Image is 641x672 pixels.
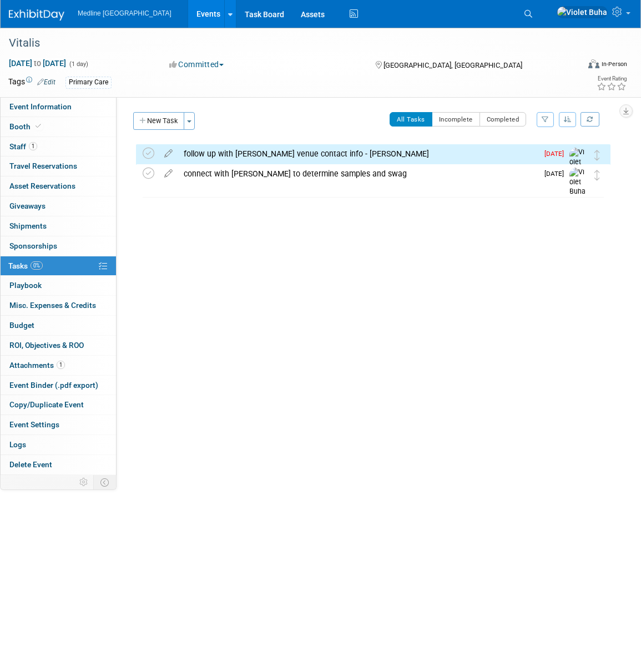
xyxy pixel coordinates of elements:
a: Sponsorships [1,236,116,256]
span: Medline [GEOGRAPHIC_DATA] [78,9,171,17]
a: edit [159,169,178,179]
button: Completed [480,112,527,127]
a: Playbook [1,276,116,295]
span: Playbook [9,281,42,290]
span: Event Binder (.pdf export) [9,381,98,390]
a: Shipments [1,216,116,236]
i: Move task [594,170,600,180]
span: ROI, Objectives & ROO [9,341,84,350]
span: 0% [31,261,43,270]
span: to [32,59,43,68]
span: Attachments [9,361,65,370]
a: Delete Event [1,455,116,474]
a: edit [159,149,178,159]
span: Event Settings [9,420,59,429]
a: Staff1 [1,137,116,156]
span: Misc. Expenses & Credits [9,301,96,310]
a: Copy/Duplicate Event [1,395,116,415]
span: 1 [57,361,65,369]
img: Violet Buha [569,168,586,197]
button: Incomplete [432,112,480,127]
a: Misc. Expenses & Credits [1,296,116,315]
span: Delete Event [9,460,52,469]
span: Sponsorships [9,241,57,250]
button: New Task [133,112,184,130]
span: Tasks [8,261,43,270]
i: Move task [594,150,600,160]
img: Format-Inperson.png [588,59,599,68]
span: Shipments [9,221,47,230]
span: Budget [9,321,34,330]
span: Staff [9,142,37,151]
span: [DATE] [544,170,569,178]
div: Event Format [531,58,627,74]
td: Tags [8,76,55,89]
td: Toggle Event Tabs [94,475,117,489]
button: All Tasks [390,112,432,127]
span: Booth [9,122,43,131]
div: follow up with [PERSON_NAME] venue contact info - [PERSON_NAME] [178,144,538,163]
a: Refresh [581,112,599,127]
span: [DATE] [544,150,569,158]
span: Copy/Duplicate Event [9,400,84,409]
span: (1 day) [68,60,88,68]
div: Vitalis [5,33,567,53]
span: Travel Reservations [9,161,77,170]
span: Event Information [9,102,72,111]
span: 1 [29,142,37,150]
span: [DATE] [DATE] [8,58,67,68]
a: Attachments1 [1,356,116,375]
img: Violet Buha [569,148,586,177]
a: Event Settings [1,415,116,434]
span: [GEOGRAPHIC_DATA], [GEOGRAPHIC_DATA] [383,61,522,69]
a: Logs [1,435,116,454]
a: Asset Reservations [1,176,116,196]
div: Primary Care [65,77,112,88]
a: ROI, Objectives & ROO [1,336,116,355]
td: Personalize Event Tab Strip [74,475,94,489]
button: Committed [165,59,228,70]
span: Asset Reservations [9,181,75,190]
span: Giveaways [9,201,46,210]
img: ExhibitDay [9,9,64,21]
a: Booth [1,117,116,137]
a: Edit [37,78,55,86]
a: Travel Reservations [1,156,116,176]
a: Giveaways [1,196,116,216]
a: Event Information [1,97,116,117]
a: Event Binder (.pdf export) [1,376,116,395]
a: Tasks0% [1,256,116,276]
img: Violet Buha [557,6,608,18]
div: Event Rating [597,76,627,82]
span: Logs [9,440,26,449]
div: connect with [PERSON_NAME] to determine samples and swag [178,164,538,183]
i: Booth reservation complete [36,123,41,129]
a: Budget [1,316,116,335]
div: In-Person [601,60,627,68]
